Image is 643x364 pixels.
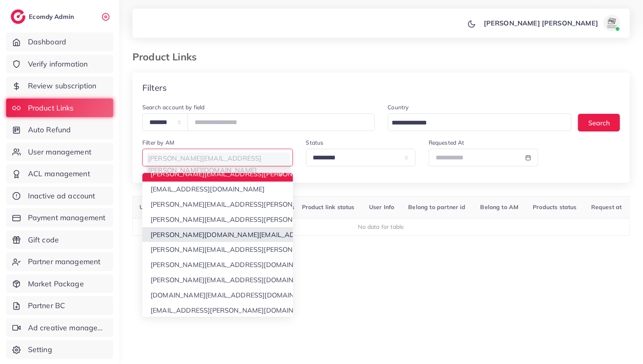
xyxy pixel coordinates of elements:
[142,242,293,257] li: [PERSON_NAME][EMAIL_ADDRESS][PERSON_NAME][DOMAIN_NAME]
[591,203,622,211] span: Request at
[28,256,101,267] span: Partner management
[137,223,625,231] div: No data for table
[28,37,66,47] span: Dashboard
[6,55,113,74] a: Verify information
[6,274,113,293] a: Market Package
[142,149,293,166] div: Search for option
[142,138,174,147] label: Filter by AM
[481,203,519,211] span: Belong to AM
[142,303,293,318] li: [EMAIL_ADDRESS][PERSON_NAME][DOMAIN_NAME]
[142,182,293,197] li: [EMAIL_ADDRESS][DOMAIN_NAME]
[28,212,106,223] span: Payment management
[6,32,113,51] a: Dashboard
[6,318,113,337] a: Ad creative management
[142,212,293,227] li: [PERSON_NAME][EMAIL_ADDRESS][PERSON_NAME][DOMAIN_NAME]
[132,51,203,63] h3: Product Links
[429,138,464,147] label: Requested At
[28,344,52,355] span: Setting
[142,197,293,212] li: [PERSON_NAME][EMAIL_ADDRESS][PERSON_NAME][DOMAIN_NAME]
[6,164,113,183] a: ACL management
[306,138,324,147] label: Status
[388,103,409,111] label: Country
[6,230,113,249] a: Gift code
[479,15,623,31] a: [PERSON_NAME] [PERSON_NAME]avatar
[6,252,113,271] a: Partner management
[28,235,59,245] span: Gift code
[6,120,113,139] a: Auto Refund
[302,203,355,211] span: Product link status
[578,114,620,131] button: Search
[142,272,293,288] li: [PERSON_NAME][EMAIL_ADDRESS][DOMAIN_NAME]
[369,203,394,211] span: User Info
[604,15,620,31] img: avatar
[6,296,113,315] a: Partner BC
[11,9,26,24] img: logo
[142,166,293,182] li: [PERSON_NAME][EMAIL_ADDRESS][PERSON_NAME][DOMAIN_NAME]
[6,340,113,359] a: Setting
[6,143,113,161] a: User management
[142,103,205,111] label: Search account by field
[28,81,97,91] span: Review subscription
[28,147,91,157] span: User management
[388,113,572,131] div: Search for option
[28,323,107,333] span: Ad creative management
[6,187,113,205] a: Inactive ad account
[6,208,113,227] a: Payment management
[28,191,95,201] span: Inactive ad account
[11,9,76,24] a: logoEcomdy Admin
[142,227,293,242] li: [PERSON_NAME][DOMAIN_NAME][EMAIL_ADDRESS][DOMAIN_NAME]
[142,257,293,272] li: [PERSON_NAME][EMAIL_ADDRESS][DOMAIN_NAME]
[28,124,71,135] span: Auto Refund
[139,203,160,211] span: User ID
[29,13,76,21] h2: Ecomdy Admin
[28,300,65,311] span: Partner BC
[28,168,90,179] span: ACL management
[144,152,288,165] input: Search for option
[389,117,561,129] input: Search for option
[6,76,113,95] a: Review subscription
[28,59,88,69] span: Verify information
[142,288,293,303] li: [DOMAIN_NAME][EMAIL_ADDRESS][DOMAIN_NAME]
[142,83,167,93] h4: Filters
[6,99,113,117] a: Product Links
[484,18,598,28] p: [PERSON_NAME] [PERSON_NAME]
[28,279,84,289] span: Market Package
[533,203,576,211] span: Products status
[409,203,466,211] span: Belong to partner id
[28,103,74,113] span: Product Links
